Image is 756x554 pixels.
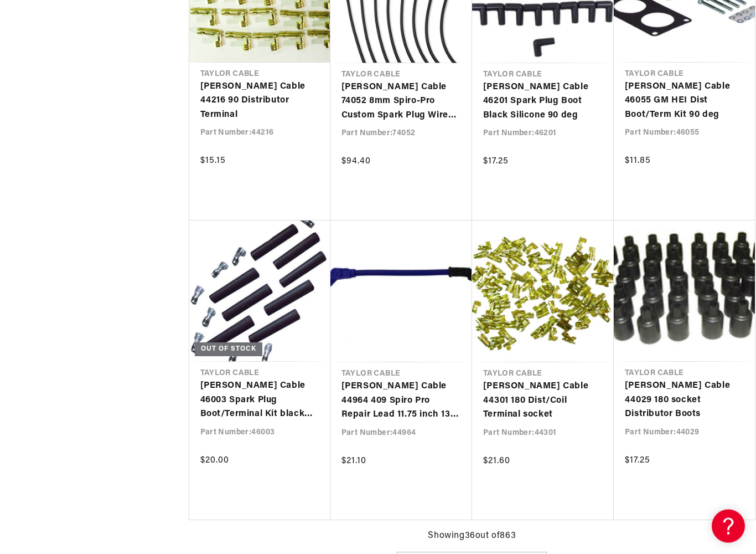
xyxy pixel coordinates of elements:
a: [PERSON_NAME] Cable 44216 90 Distributor Terminal [200,80,319,123]
a: [PERSON_NAME] Cable 46055 GM HEI Dist Boot/Term Kit 90 deg [625,80,744,123]
a: [PERSON_NAME] Cable 44029 180 socket Distributor Boots [625,379,744,422]
a: [PERSON_NAME] Cable 74052 8mm Spiro-Pro Custom Spark Plug Wires 8 cyl black [341,81,461,124]
span: Showing 36 out of 863 [428,530,516,544]
a: [PERSON_NAME] Cable 44964 409 Spiro Pro Repair Lead 11.75 inch 135 Blue [341,380,461,423]
a: [PERSON_NAME] Cable 46201 Spark Plug Boot Black Silicone 90 deg [483,81,603,124]
a: [PERSON_NAME] Cable 44301 180 Dist/Coil Terminal socket [483,380,603,423]
a: [PERSON_NAME] Cable 46003 Spark Plug Boot/Terminal Kit black 180 deg [200,379,319,422]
